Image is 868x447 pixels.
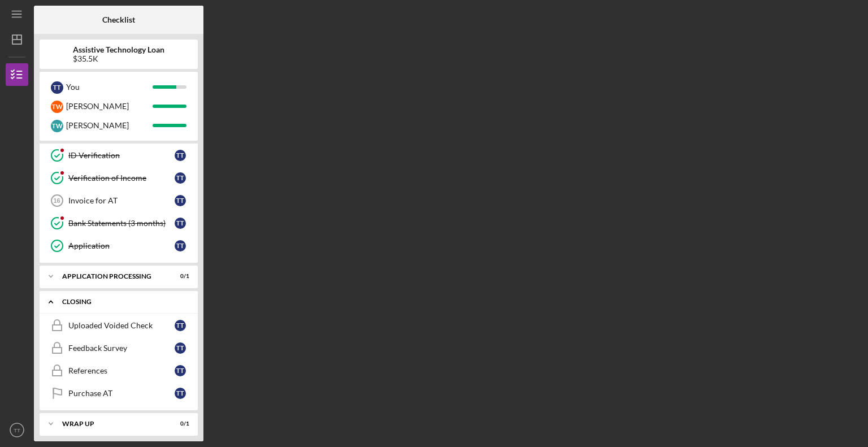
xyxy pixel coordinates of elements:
[53,197,60,204] tspan: 16
[62,420,161,427] div: Wrap up
[45,359,192,382] a: ReferencesTT
[68,219,175,228] div: Bank Statements (3 months)
[68,241,175,250] div: Application
[68,151,175,160] div: ID Verification
[45,382,192,405] a: Purchase ATTT
[175,342,186,354] div: T T
[68,344,175,353] div: Feedback Survey
[175,218,186,229] div: T T
[68,366,175,375] div: References
[68,389,175,398] div: Purchase AT
[51,120,63,132] div: T W
[73,45,164,54] b: Assistive Technology Loan
[45,189,192,212] a: 16Invoice for ATTT
[175,365,186,376] div: T T
[62,273,161,280] div: Application Processing
[102,15,135,24] b: Checklist
[175,172,186,184] div: T T
[68,321,175,330] div: Uploaded Voided Check
[175,195,186,206] div: T T
[14,427,20,433] text: TT
[169,273,189,280] div: 0 / 1
[169,420,189,427] div: 0 / 1
[45,144,192,167] a: ID VerificationTT
[45,212,192,235] a: Bank Statements (3 months)TT
[66,97,153,116] div: [PERSON_NAME]
[51,81,63,94] div: T T
[66,77,153,97] div: You
[6,419,28,441] button: TT
[45,167,192,189] a: Verification of IncomeTT
[68,196,175,205] div: Invoice for AT
[51,101,63,113] div: T W
[68,173,175,183] div: Verification of Income
[175,388,186,399] div: T T
[175,240,186,251] div: T T
[175,320,186,331] div: T T
[45,337,192,359] a: Feedback SurveyTT
[62,298,184,305] div: Closing
[66,116,153,135] div: [PERSON_NAME]
[73,54,164,63] div: $35.5K
[45,235,192,257] a: ApplicationTT
[175,150,186,161] div: T T
[45,314,192,337] a: Uploaded Voided CheckTT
